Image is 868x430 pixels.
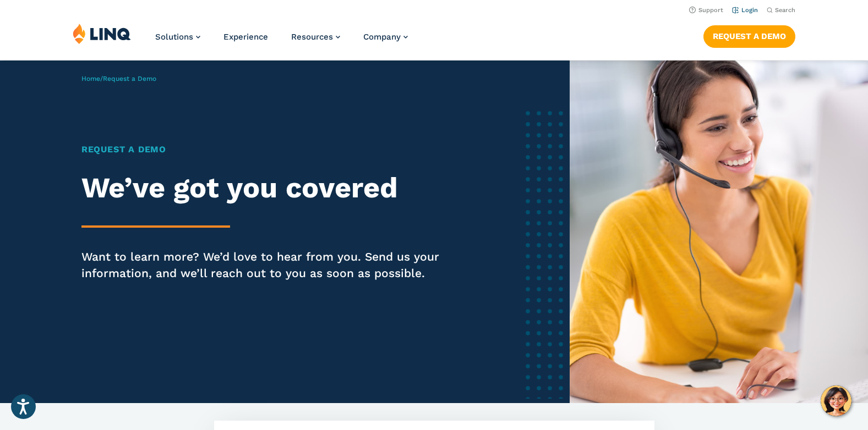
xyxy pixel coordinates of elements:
span: Resources [291,32,333,42]
a: Request a Demo [703,25,795,47]
a: Support [689,7,723,14]
a: Resources [291,32,340,42]
a: Login [732,7,758,14]
span: / [81,75,156,82]
h1: Request a Demo [81,143,466,156]
span: Request a Demo [103,75,156,82]
nav: Primary Navigation [155,23,408,59]
h2: We’ve got you covered [81,172,466,205]
a: Company [363,32,408,42]
span: Company [363,32,401,42]
nav: Button Navigation [703,23,795,47]
p: Want to learn more? We’d love to hear from you. Send us your information, and we’ll reach out to ... [81,249,466,282]
img: LINQ | K‑12 Software [73,23,131,44]
button: Open Search Bar [767,6,795,14]
a: Solutions [155,32,200,42]
span: Search [775,7,795,14]
button: Hello, have a question? Let’s chat. [821,385,851,416]
span: Solutions [155,32,193,42]
a: Home [81,75,100,82]
a: Experience [223,32,268,42]
img: Female software representative [570,60,868,403]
